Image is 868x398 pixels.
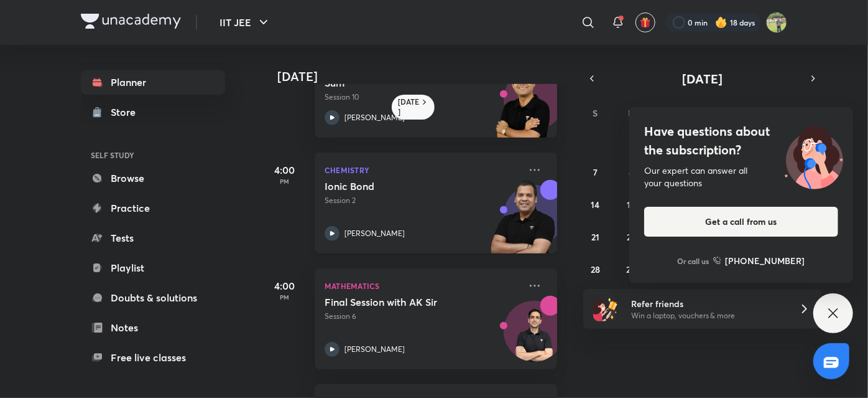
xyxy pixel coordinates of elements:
[325,180,479,192] h5: Ionic Bond
[726,254,805,267] h6: [PHONE_NUMBER]
[81,100,225,125] a: Store
[111,105,143,120] div: Store
[81,166,225,191] a: Browse
[504,308,564,367] img: Avatar
[260,278,310,293] h5: 4:00
[766,12,787,33] img: KRISH JINDAL
[631,310,784,321] p: Win a laptop, vouchers & more
[325,278,520,293] p: Mathematics
[683,70,723,87] span: [DATE]
[260,178,310,185] p: PM
[586,259,606,279] button: September 28, 2025
[644,207,838,237] button: Get a call from us
[81,345,225,370] a: Free live classes
[628,107,635,119] abbr: Monday
[591,231,599,243] abbr: September 21, 2025
[621,162,641,182] button: September 8, 2025
[81,315,225,340] a: Notes
[644,122,838,159] h4: Have questions about the subscription?
[489,64,557,150] img: unacademy
[640,17,651,28] img: avatar
[81,145,225,166] h6: SELF STUDY
[715,16,727,29] img: streak
[325,296,479,308] h5: Final Session with AK Sir
[635,12,655,32] button: avatar
[277,69,570,84] h4: [DATE]
[81,196,225,220] a: Practice
[81,225,225,250] a: Tests
[601,70,805,87] button: [DATE]
[81,255,225,280] a: Playlist
[586,162,606,182] button: September 7, 2025
[344,228,405,239] p: [PERSON_NAME]
[344,112,405,123] p: [PERSON_NAME]
[325,92,520,103] p: Session 10
[591,199,600,211] abbr: September 14, 2025
[260,293,310,301] p: PM
[398,97,420,117] h6: [DATE]
[325,195,520,206] p: Session 2
[593,166,598,178] abbr: September 7, 2025
[81,14,181,32] a: Company Logo
[593,107,598,119] abbr: Sunday
[621,259,641,279] button: September 29, 2025
[344,344,405,355] p: [PERSON_NAME]
[678,255,709,267] p: Or call us
[631,297,784,310] h6: Refer friends
[593,296,618,321] img: referral
[775,122,853,189] img: ttu_illustration_new.svg
[627,263,636,275] abbr: September 29, 2025
[260,163,310,178] h5: 4:00
[627,231,635,243] abbr: September 22, 2025
[81,14,181,29] img: Company Logo
[621,130,641,149] button: September 1, 2025
[627,199,635,211] abbr: September 15, 2025
[591,263,600,275] abbr: September 28, 2025
[81,70,225,95] a: Planner
[212,10,279,35] button: IIT JEE
[586,194,606,214] button: September 14, 2025
[586,227,606,247] button: September 21, 2025
[325,163,520,178] p: Chemistry
[713,254,805,267] a: [PHONE_NUMBER]
[325,311,520,322] p: Session 6
[644,164,838,189] div: Our expert can answer all your questions
[489,180,557,266] img: unacademy
[621,227,641,247] button: September 22, 2025
[81,285,225,310] a: Doubts & solutions
[621,194,641,214] button: September 15, 2025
